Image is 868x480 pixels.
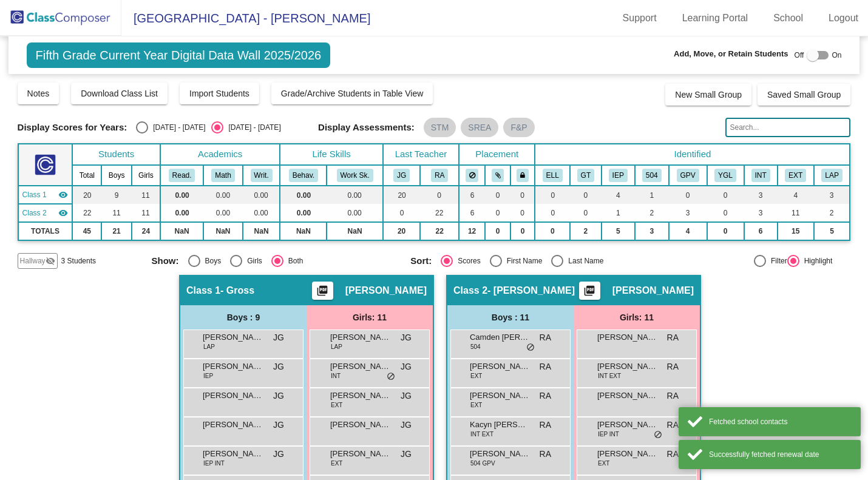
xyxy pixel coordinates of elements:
span: RA [667,419,679,431]
td: 0 [485,186,510,204]
td: 0 [570,186,602,204]
td: Ross Ashenfelter - Ash [18,204,73,222]
td: 24 [132,222,160,240]
th: Jaci Gross [383,165,421,186]
td: 4 [669,222,707,240]
th: Life Skills [280,144,382,165]
span: LAP [203,342,215,351]
input: Search... [725,118,850,137]
div: Last Name [563,255,603,266]
td: 0.00 [243,186,280,204]
div: Boys [200,255,222,266]
span: RA [667,390,679,402]
th: Young for Grade Level [707,165,744,186]
span: Display Scores for Years: [18,122,127,133]
span: - [PERSON_NAME] [487,285,575,297]
span: Add, Move, or Retain Students [674,48,788,60]
span: LAP [331,342,342,351]
div: Boys : 9 [180,305,307,330]
button: Import Students [180,83,259,104]
span: IEP INT [203,459,225,468]
th: English Language Learner [535,165,570,186]
a: School [764,8,813,28]
button: RA [431,169,448,182]
td: 0 [570,204,602,222]
th: Identified [535,144,850,165]
mat-chip: F&P [503,118,534,137]
span: [PERSON_NAME] [203,331,263,343]
span: JG [401,390,412,402]
span: [PERSON_NAME] [330,419,391,431]
span: JG [401,448,412,461]
div: Highlight [799,255,833,266]
span: 504 [470,342,481,351]
span: INT [331,371,341,380]
a: Learning Portal [673,8,758,28]
span: Hallway [20,255,46,266]
button: Behav. [289,169,318,182]
span: [PERSON_NAME] [330,331,391,343]
span: [PERSON_NAME] [330,360,391,373]
td: 11 [132,186,160,204]
span: EXT [331,401,342,410]
span: do_not_disturb_alt [654,430,662,440]
span: - Gross [220,285,254,297]
span: RA [540,360,551,373]
td: 3 [744,204,778,222]
span: JG [273,448,284,461]
span: On [832,50,841,61]
th: LAP [814,165,850,186]
span: JG [273,419,284,431]
span: EXT [598,459,609,468]
button: INT [751,169,770,182]
button: ELL [543,169,563,182]
td: 0.00 [160,204,203,222]
span: [PERSON_NAME] [330,390,391,402]
th: Good Parent Volunteer [669,165,707,186]
td: 0 [707,186,744,204]
div: First Name [502,255,543,266]
td: 22 [72,204,101,222]
div: Girls: 11 [307,305,433,330]
span: Display Assessments: [318,122,415,133]
th: Total [72,165,101,186]
mat-chip: SREA [461,118,498,137]
th: Individualized Education Plan [602,165,635,186]
button: Print Students Details [312,282,333,300]
span: Show: [152,255,179,266]
td: 1 [635,186,669,204]
td: 5 [602,222,635,240]
span: Grade/Archive Students in Table View [281,89,424,98]
span: [PERSON_NAME] [PERSON_NAME] [470,390,531,402]
span: IEP INT [598,430,619,439]
span: IEP [203,371,213,380]
span: Class 1 [22,189,47,200]
span: Class 2 [453,285,487,297]
td: 12 [459,222,485,240]
mat-chip: STM [424,118,456,137]
td: 0 [383,204,421,222]
td: 0.00 [280,186,327,204]
td: NaN [327,222,382,240]
span: [PERSON_NAME] [203,419,263,431]
th: Gifted and Talented [570,165,602,186]
mat-icon: visibility [58,190,68,200]
th: Girls [132,165,160,186]
button: Download Class List [71,83,168,104]
span: Import Students [189,89,249,98]
button: LAP [821,169,842,182]
span: Class 2 [22,208,47,218]
a: Logout [819,8,868,28]
th: Keep with students [485,165,510,186]
span: Fifth Grade Current Year Digital Data Wall 2025/2026 [27,42,331,68]
span: [PERSON_NAME] [612,285,694,297]
td: 9 [101,186,132,204]
span: JG [273,390,284,402]
span: Camden [PERSON_NAME] [470,331,531,343]
td: 20 [72,186,101,204]
td: 2 [635,204,669,222]
td: 3 [744,186,778,204]
button: GT [577,169,594,182]
span: [PERSON_NAME] [345,285,427,297]
span: RA [667,360,679,373]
